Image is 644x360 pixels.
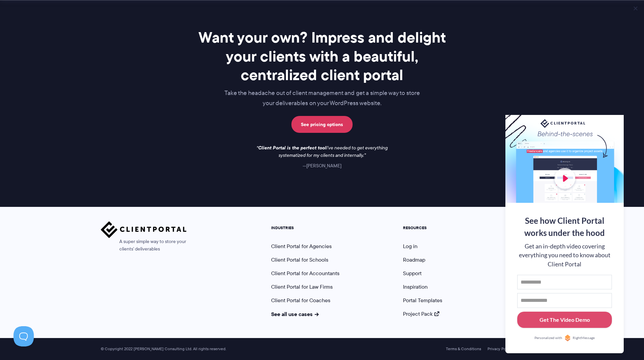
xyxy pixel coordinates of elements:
a: See all use cases [271,310,319,318]
a: Client Portal for Law Firms [271,283,333,291]
h2: Want your own? Impress and delight your clients with a beautiful, centralized client portal [187,28,457,84]
a: Portal Templates [403,296,442,304]
span: Personalized with [534,335,562,341]
div: Get an in-depth video covering everything you need to know about Client Portal [517,242,612,269]
iframe: Toggle Customer Support [14,326,34,346]
a: Project Pack [403,310,439,318]
p: Take the headache out of client management and get a simple way to store your deliverables on you... [187,88,457,109]
img: Personalized with RightMessage [564,335,571,341]
a: Log in [403,242,418,250]
a: Terms & Conditions [446,346,481,351]
a: Client Portal for Schools [271,256,328,264]
div: Get The Video Demo [540,316,590,324]
span: A super simple way to store your clients' deliverables [101,238,187,253]
a: Support [403,269,422,277]
strong: Client Portal is the perfect tool [258,144,326,151]
a: Roadmap [403,256,425,264]
a: Inspiration [403,283,428,291]
a: Privacy Policy [487,346,512,351]
span: RightMessage [573,335,595,341]
span: © Copyright 2022 [PERSON_NAME] Consulting Ltd. All rights reserved. [97,346,230,352]
a: Client Portal for Accountants [271,269,339,277]
cite: [PERSON_NAME] [303,162,341,169]
div: See how Client Portal works under the hood [517,215,612,239]
a: See pricing options [291,116,353,133]
h5: INDUSTRIES [271,225,339,230]
h5: RESOURCES [403,225,442,230]
button: Get The Video Demo [517,312,612,328]
a: Client Portal for Agencies [271,242,332,250]
p: I've needed to get everything systematized for my clients and internally. [251,144,393,159]
a: Personalized withRightMessage [517,335,612,341]
a: Client Portal for Coaches [271,296,330,304]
